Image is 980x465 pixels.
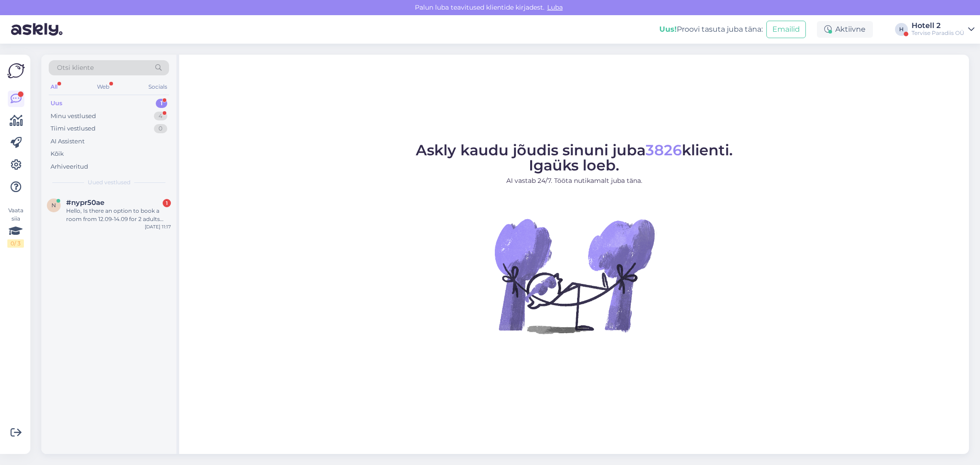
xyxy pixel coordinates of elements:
[646,141,682,159] span: 3826
[51,162,88,171] div: Arhiveeritud
[817,21,873,38] div: Aktiivne
[66,207,171,223] div: Hello, Is there an option to book a room from 12.09-14.09 for 2 adults and [DEMOGRAPHIC_DATA]? [D...
[416,176,733,186] p: AI vastab 24/7. Tööta nutikamalt juba täna.
[7,206,24,248] div: Vaata siia
[51,149,64,159] div: Kõik
[51,99,62,108] div: Uus
[895,23,908,36] div: H
[766,21,806,38] button: Emailid
[51,124,96,133] div: Tiimi vestlused
[659,25,677,34] b: Uus!
[416,141,733,174] span: Askly kaudu jõudis sinuni juba klienti. Igaüks loeb.
[154,112,167,121] div: 4
[51,202,56,209] span: n
[912,29,964,37] div: Tervise Paradiis OÜ
[659,24,763,35] div: Proovi tasuta juba täna:
[912,22,964,29] div: Hotell 2
[544,3,566,11] span: Luba
[154,124,167,133] div: 0
[49,81,59,93] div: All
[51,112,96,121] div: Minu vestlused
[492,193,657,358] img: No Chat active
[57,63,94,73] span: Otsi kliente
[147,81,169,93] div: Socials
[95,81,111,93] div: Web
[7,62,25,79] img: Askly Logo
[7,239,24,248] div: 0 / 3
[912,22,974,37] a: Hotell 2Tervise Paradiis OÜ
[66,198,104,207] span: #nypr50ae
[145,223,171,230] div: [DATE] 11:17
[156,99,167,108] div: 1
[51,137,85,146] div: AI Assistent
[163,199,171,207] div: 1
[88,178,130,187] span: Uued vestlused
